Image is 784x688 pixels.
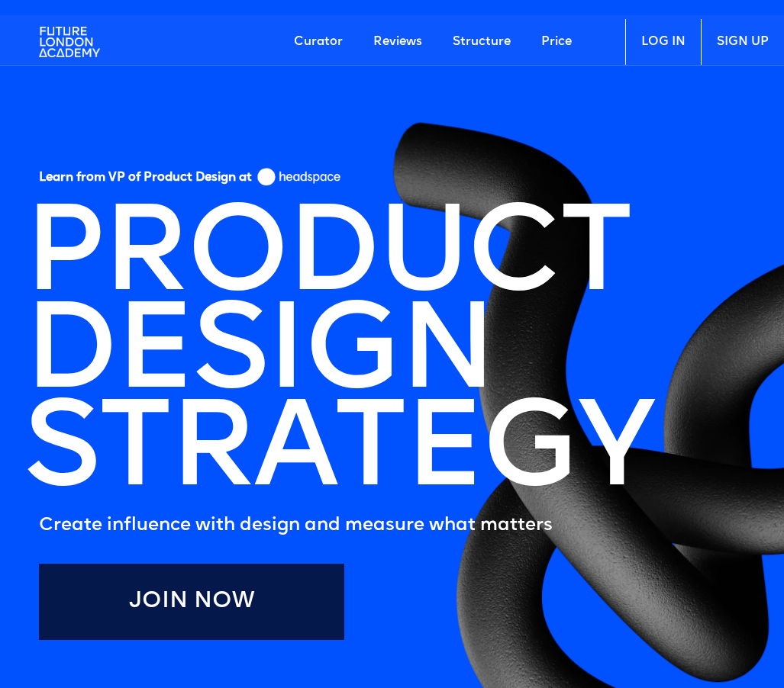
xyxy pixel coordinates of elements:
a: Join Now [39,564,344,640]
a: Reviews [358,19,437,65]
a: LOG IN [625,19,701,65]
h5: Learn from VP of Product Design at [39,170,252,191]
a: Structure [437,19,526,65]
h5: Create influence with design and measure what matters [39,510,653,541]
a: Curator [279,19,358,65]
a: SIGN UP [701,19,784,65]
a: Price [526,19,587,65]
h1: PRODUCT DESIGN STRATEGY [24,210,653,503]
